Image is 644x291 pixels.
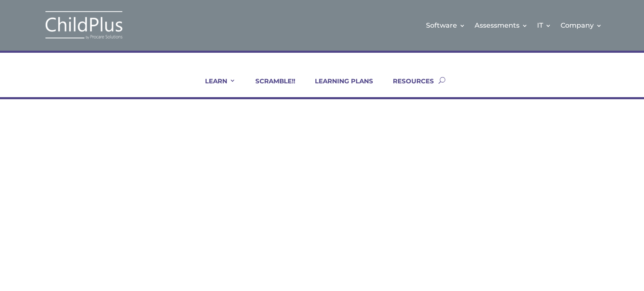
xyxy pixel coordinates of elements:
a: SCRAMBLE!! [245,77,295,97]
a: Software [426,8,465,42]
a: IT [537,8,551,42]
a: LEARN [195,77,236,97]
a: RESOURCES [382,77,434,97]
a: Assessments [475,8,528,42]
a: LEARNING PLANS [304,77,373,97]
a: Company [561,8,602,42]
